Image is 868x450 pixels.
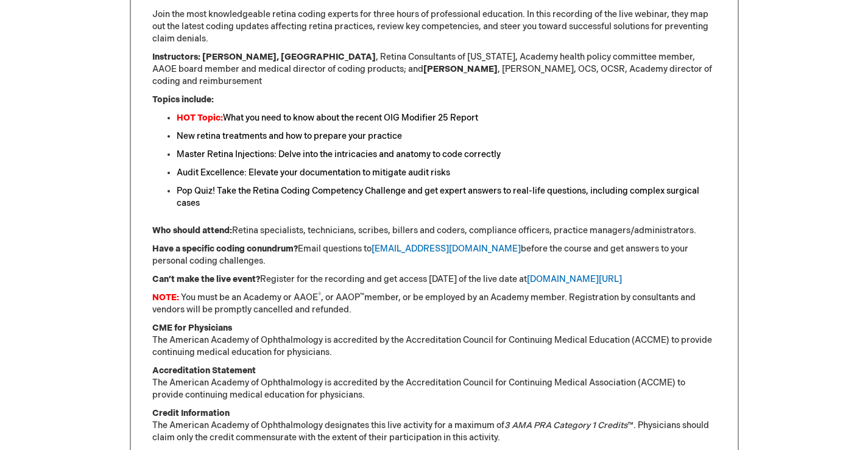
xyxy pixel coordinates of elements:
[152,322,716,359] p: The American Academy of Ophthalmology is accredited by the Accreditation Council for Continuing M...
[177,186,699,208] font: Pop Quiz! Take the Retina Coding Competency Challenge and get expert answers to real-life questio...
[152,274,260,284] strong: Can’t make the live event?
[504,420,627,431] em: 3 AMA PRA Category 1 Credits
[152,243,716,267] p: Email questions to before the course and get answers to your personal coding challenges.
[152,292,179,303] font: NOTE:
[177,167,450,178] font: Audit Excellence: Elevate your documentation to mitigate audit risks
[152,323,232,333] strong: CME for Physicians
[152,292,716,316] p: You must be an Academy or AAOE , or AAOP member, or be employed by an Academy member. Registratio...
[372,244,521,254] a: [EMAIL_ADDRESS][DOMAIN_NAME]
[177,113,223,123] strong: HOT Topic:
[177,131,402,141] font: New retina treatments and how to prepare your practice
[527,274,622,284] a: [DOMAIN_NAME][URL]
[152,9,716,45] p: Join the most knowledgeable retina coding experts for three hours of professional education. In t...
[152,225,232,236] strong: Who should attend:
[223,113,478,123] font: What you need to know about the recent OIG Modifier 25 Report
[152,94,214,105] strong: Topics include:
[152,225,716,237] p: Retina specialists, technicians, scribes, billers and coders, compliance officers, practice manag...
[318,292,321,299] sup: ®
[152,408,230,418] strong: Credit Information
[152,365,256,376] strong: Accreditation Statement
[177,149,501,160] font: Master Retina Injections: Delve into the intricacies and anatomy to code correctly
[360,292,364,299] sup: ™
[423,64,498,74] strong: [PERSON_NAME]
[152,365,716,401] p: The American Academy of Ophthalmology is accredited by the Accreditation Council for Continuing M...
[152,407,716,444] p: The American Academy of Ophthalmology designates this live activity for a maximum of ™. Physician...
[152,244,298,254] strong: Have a specific coding conundrum?
[152,52,376,62] strong: Instructors: [PERSON_NAME], [GEOGRAPHIC_DATA]
[152,51,716,88] p: , Retina Consultants of [US_STATE], Academy health policy committee member, AAOE board member and...
[152,273,716,286] p: Register for the recording and get access [DATE] of the live date at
